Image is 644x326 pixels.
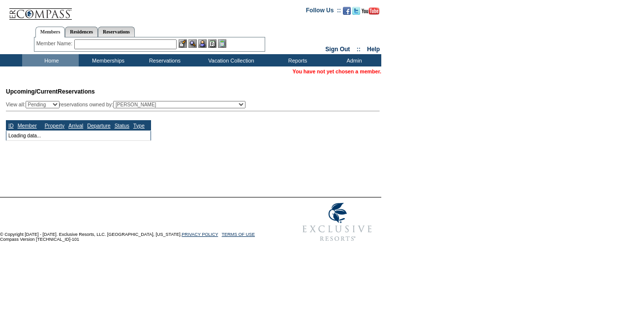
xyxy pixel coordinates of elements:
img: Subscribe to our YouTube Channel [362,7,379,15]
img: Reservations [208,39,216,48]
td: Vacation Collection [192,54,268,66]
img: Become our fan on Facebook [343,7,351,15]
a: PRIVACY POLICY [182,232,218,237]
a: Type [133,123,145,129]
td: Reservations [135,54,192,66]
a: Subscribe to our YouTube Channel [362,10,379,16]
a: Members [35,27,65,37]
a: Help [367,46,380,53]
a: Follow us on Twitter [352,10,360,16]
img: b_edit.gif [179,39,187,48]
a: Property [45,123,64,129]
img: b_calculator.gif [218,39,226,48]
img: Exclusive Resorts [293,197,381,247]
img: View [188,39,197,48]
span: You have not yet chosen a member. [293,68,381,74]
a: Reservations [98,27,135,37]
span: Upcoming/Current [6,88,58,95]
a: Become our fan on Facebook [343,10,351,16]
span: Reservations [6,88,95,95]
a: Departure [87,123,110,129]
a: Arrival [68,123,83,129]
div: Member Name: [36,39,74,48]
td: Loading data... [6,130,151,140]
td: Admin [325,54,381,66]
img: Impersonate [198,39,207,48]
a: Residences [65,27,98,37]
td: Memberships [79,54,135,66]
div: View all: reservations owned by: [6,101,250,108]
td: Follow Us :: [306,6,341,18]
a: Sign Out [325,46,350,53]
span: :: [357,46,361,53]
a: TERMS OF USE [222,232,255,237]
a: ID [8,123,14,129]
td: Reports [268,54,325,66]
a: Member [18,123,37,129]
a: Status [115,123,129,129]
td: Home [22,54,79,66]
img: Follow us on Twitter [352,7,360,15]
